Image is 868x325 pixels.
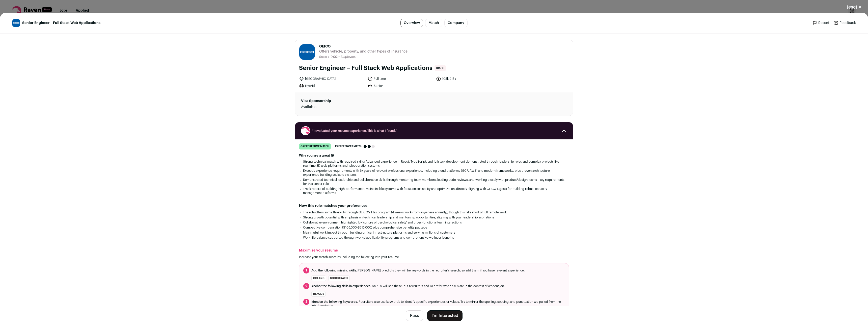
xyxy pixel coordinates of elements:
span: . Recruiters also use keywords to identify specific experiences or values. Try to mirror the spel... [311,300,565,308]
span: Mention the following keywords [311,300,357,303]
span: [PERSON_NAME] predicts they will be keywords in the recruiter's search, so add them if you have r... [311,268,525,272]
li: BootstrapJS [328,276,350,281]
li: 105k-215k [436,76,502,81]
li: Senior [368,83,433,88]
span: . An ATS will see these, but recruiters and AI prefer when skills are in the context of a [311,284,505,288]
li: [GEOGRAPHIC_DATA] [299,76,365,81]
a: Match [425,19,442,27]
span: “I evaluated your resume experience. This is what I found.” [312,129,556,133]
h2: Maximize your resume [299,248,569,253]
span: [DATE] [435,65,446,71]
span: Anchor the following skills in experiences [311,285,370,288]
li: Full time [368,76,433,81]
a: Report [812,20,829,26]
img: 58da5fe15ec08c86abc5c8fb1424a25c13b7d5ca55c837a70c380ea5d586a04d.jpg [299,44,315,60]
span: Senior Engineer – Full Stack Web Applications [22,20,100,26]
li: Strong technical match with required skills: Advanced experience in React, TypeScript, and fullst... [303,160,565,168]
li: Exceeds experience requirements with 6+ years of relevant professional experience, including clou... [303,169,565,177]
a: Overview [400,19,423,27]
a: Company [444,19,468,27]
li: Strong growth potential with emphasis on technical leadership and mentorship opportunities, align... [303,215,565,219]
span: Preferences match [335,144,363,149]
li: Golang [311,276,326,281]
li: Scale [319,55,328,59]
img: 58da5fe15ec08c86abc5c8fb1424a25c13b7d5ca55c837a70c380ea5d586a04d.jpg [12,19,20,27]
li: Track record of building high-performance, maintainable systems with focus on scalability and opt... [303,187,565,195]
li: ReactJS [311,291,326,297]
li: Competitive compensation ($105,000-$215,000) plus comprehensive benefits package [303,226,565,230]
button: Close modal [841,2,868,13]
li: Hybrid [299,83,365,88]
span: Offers vehicle, property, and other types of insurance. [319,49,409,54]
li: Work-life balance supported through workplace flexibility programs and comprehensive wellness ben... [303,236,565,240]
button: Pass [406,310,423,321]
li: The role offers some flexibility through GEICO's Flex program (4 weeks work-from-anywhere annuall... [303,210,565,214]
dt: Visa Sponsorship [301,98,390,104]
i: recent job. [490,285,505,288]
dd: Available [301,105,390,110]
span: Add the following missing skills. [311,269,357,272]
span: 2 [303,283,309,289]
div: great resume match [299,143,331,149]
a: Feedback [833,20,856,26]
h2: Why you are a great fit [299,154,569,158]
span: 10,001+ Employees [329,55,356,58]
span: 1 [303,267,309,273]
button: I'm Interested [427,310,463,321]
li: / [328,55,356,59]
p: Increase your match score by including the following into your resume [299,255,569,259]
h2: How this role matches your preferences [299,203,569,208]
span: GEICO [319,44,409,49]
li: Demonstrated technical leadership and collaboration skills through mentoring team members, leadin... [303,178,565,186]
li: Collaborative environment highlighted by 'culture of psychological safety' and cross-functional t... [303,220,565,224]
h1: Senior Engineer – Full Stack Web Applications [299,64,432,72]
span: 3 [303,299,309,305]
li: Meaningful work impact through building critical infrastructure platforms and serving millions of... [303,231,565,235]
